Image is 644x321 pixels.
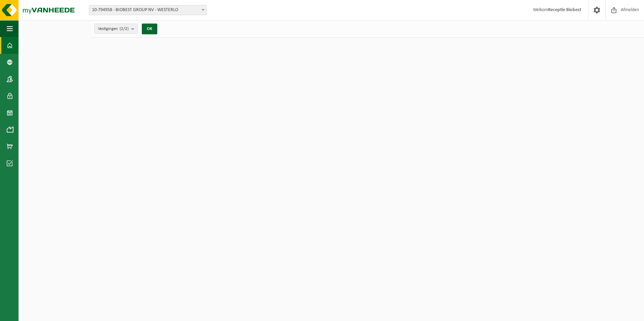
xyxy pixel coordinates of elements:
count: (2/2) [120,27,129,31]
span: 10-794958 - BIOBEST GROUP NV - WESTERLO [89,5,207,15]
span: 10-794958 - BIOBEST GROUP NV - WESTERLO [89,5,206,15]
strong: Receptie Biobest [548,7,581,12]
button: Vestigingen(2/2) [94,24,138,34]
button: OK [142,24,157,34]
span: Vestigingen [98,24,129,34]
